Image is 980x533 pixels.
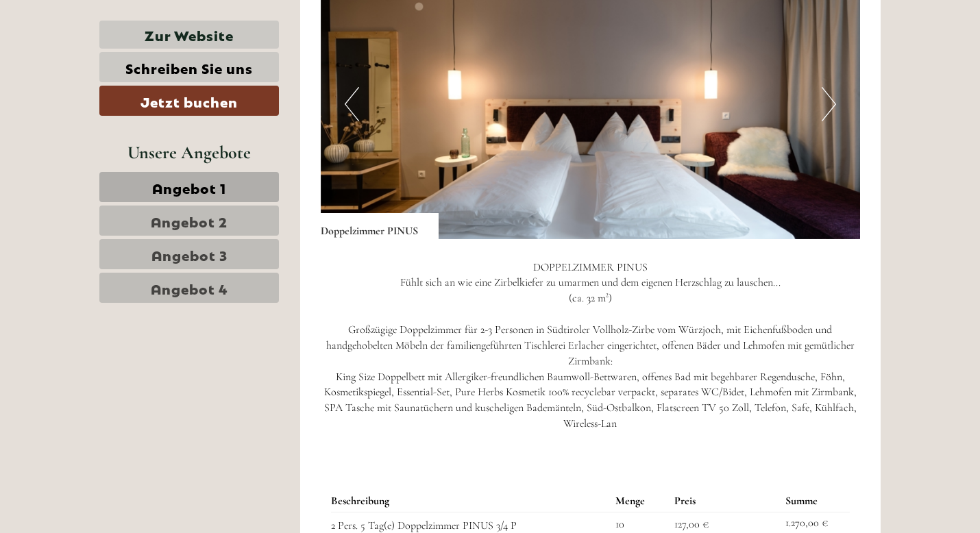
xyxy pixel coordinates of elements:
span: Angebot 4 [151,278,228,297]
div: [GEOGRAPHIC_DATA] [21,40,195,51]
th: Summe [780,491,850,512]
th: Preis [669,491,780,512]
a: Jetzt buchen [99,86,279,116]
span: Angebot 3 [151,245,228,264]
div: Guten Tag, wie können wir Ihnen helfen? [10,37,201,79]
a: Zur Website [99,21,279,49]
th: Beschreibung [331,491,610,512]
a: Schreiben Sie uns [99,52,279,82]
small: 14:19 [21,66,195,76]
button: Senden [444,355,540,385]
p: DOPPELZIMMER PINUS Fühlt sich an wie eine Zirbelkiefer zu umarmen und dem eigenen Herzschlag zu l... [321,260,861,432]
div: [DATE] [245,10,295,34]
div: Unsere Angebote [99,140,279,165]
th: Menge [610,491,669,512]
span: 127,00 € [674,517,709,531]
span: Angebot 1 [152,177,226,197]
div: Doppelzimmer PINUS [321,213,439,239]
button: Next [822,87,836,121]
button: Previous [345,87,359,121]
span: Angebot 2 [151,211,228,230]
